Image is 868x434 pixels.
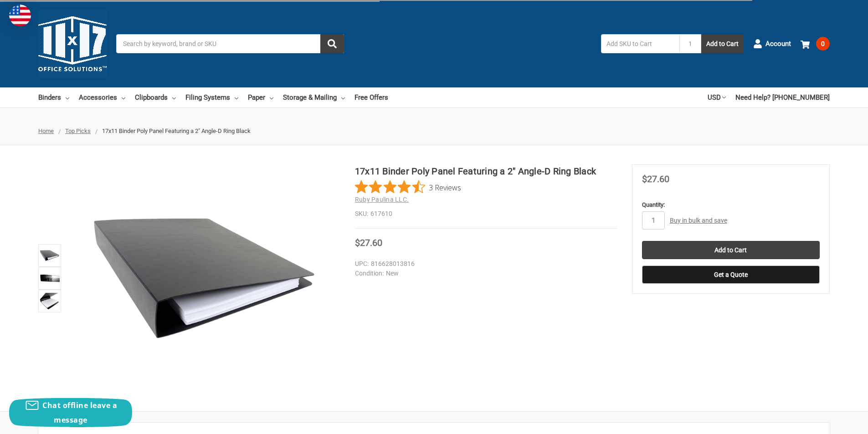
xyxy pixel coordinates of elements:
[355,164,617,178] h1: 17x11 Binder Poly Panel Featuring a 2" Angle-D Ring Black
[355,269,613,278] dd: New
[38,10,107,78] img: 11x17.com
[90,164,318,392] img: 17x11 Binder Poly Panel Featuring a 2" Angle-D Ring Black
[355,180,461,194] button: Rated 4.3 out of 5 stars from 3 reviews. Jump to reviews.
[248,87,273,107] a: Paper
[38,128,54,134] a: Home
[38,87,69,107] a: Binders
[354,87,388,107] a: Free Offers
[42,400,117,425] span: Chat offline leave a message
[135,87,176,107] a: Clipboards
[355,259,613,269] dd: 816628013816
[642,266,820,284] button: Get a Quote
[708,87,726,107] a: USD
[65,128,91,134] a: Top Picks
[801,32,830,56] a: 0
[429,180,461,194] span: 3 Reviews
[642,174,669,184] span: $27.60
[9,398,132,427] button: Chat offline leave a message
[116,34,344,53] input: Search by keyword, brand or SKU
[816,37,830,51] span: 0
[283,87,345,107] a: Storage & Mailing
[40,268,60,288] img: 17x11 Binder Poly Panel Featuring a 2" Angle-D Ring Black
[355,259,369,269] dt: UPC:
[355,196,409,203] a: Ruby Paulina LLC.
[355,209,368,219] dt: SKU:
[753,32,791,56] a: Account
[102,128,251,134] span: 17x11 Binder Poly Panel Featuring a 2" Angle-D Ring Black
[642,200,820,209] label: Quantity:
[670,217,727,224] a: Buy in bulk and save
[701,34,744,53] button: Add to Cart
[735,87,830,107] a: Need Help? [PHONE_NUMBER]
[765,39,791,49] span: Account
[601,34,679,53] input: Add SKU to Cart
[9,5,31,26] img: duty and tax information for United States
[40,291,60,311] img: 17”x11” Poly Binders (617610)
[79,87,125,107] a: Accessories
[40,245,60,266] img: 17x11 Binder Poly Panel Featuring a 2" Angle-D Ring Black
[355,237,382,248] span: $27.60
[355,209,617,219] dd: 617610
[355,269,384,278] dt: Condition:
[185,87,238,107] a: Filing Systems
[642,241,820,259] input: Add to Cart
